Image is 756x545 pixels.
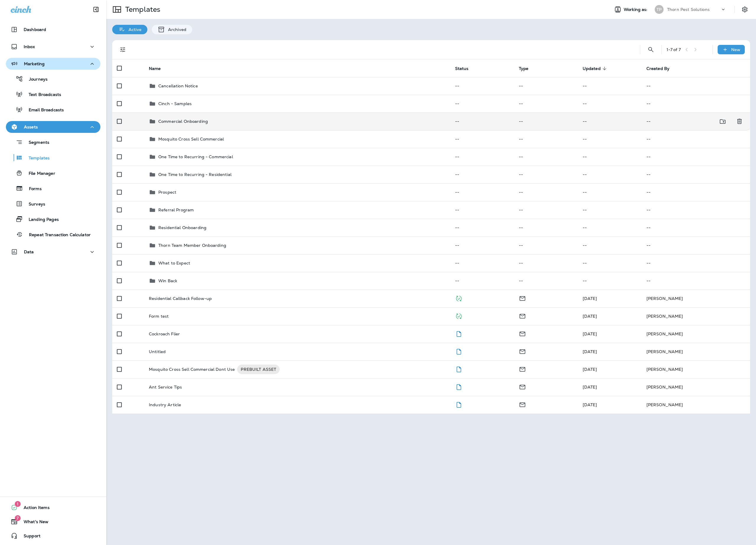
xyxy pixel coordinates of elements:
button: 7What's New [6,516,100,528]
p: Untitled [149,349,166,354]
td: -- [642,148,750,166]
td: -- [578,112,642,130]
td: -- [450,236,514,254]
p: Ant Service Tips [149,385,182,389]
td: -- [642,219,750,236]
span: Frank Carreno [583,349,597,354]
span: Draft [455,366,462,371]
button: Assets [6,121,100,133]
p: Inbox [24,44,35,49]
span: Type [519,66,536,71]
span: Name [149,66,161,71]
td: -- [642,272,750,290]
span: Draft [455,384,462,389]
td: -- [578,148,642,166]
td: [PERSON_NAME] [642,360,750,378]
td: -- [642,130,750,148]
button: Forms [6,182,100,195]
td: -- [642,236,750,254]
button: Repeat Transaction Calculator [6,228,100,241]
td: -- [642,254,750,272]
span: Created By [646,66,669,71]
button: Dashboard [6,24,100,35]
p: Templates [123,5,160,14]
td: -- [578,201,642,219]
span: Status [455,66,469,71]
td: -- [450,77,514,95]
p: Forms [23,186,42,192]
td: -- [450,254,514,272]
td: [PERSON_NAME] [642,378,750,396]
td: -- [514,112,578,130]
td: -- [578,95,642,112]
p: Commercial Onboarding [158,119,208,124]
td: [PERSON_NAME] [642,396,750,414]
p: Landing Pages [23,217,59,223]
td: -- [578,219,642,236]
p: Templates [23,156,50,161]
span: Published [455,295,462,301]
td: [PERSON_NAME] [642,307,750,325]
button: File Manager [6,167,100,179]
span: Email [519,348,526,354]
button: Search Templates [645,44,657,56]
p: File Manager [23,171,55,177]
span: Frank Carreno [583,314,597,319]
div: TP [655,5,664,14]
td: -- [642,77,750,95]
span: What's New [18,519,48,526]
td: -- [450,183,514,201]
td: -- [514,236,578,254]
td: -- [642,183,750,201]
span: Draft [455,331,462,336]
p: Journeys [23,77,48,82]
p: Win Back [158,278,177,283]
button: Settings [739,4,750,15]
button: Marketing [6,58,100,70]
td: -- [450,95,514,112]
button: Inbox [6,41,100,53]
td: -- [578,77,642,95]
td: -- [514,77,578,95]
p: Text Broadcasts [23,92,61,98]
td: -- [450,130,514,148]
p: Archived [165,27,186,32]
button: Landing Pages [6,213,100,225]
p: What to Expect [158,261,190,265]
span: Support [18,533,40,541]
p: Cockroach Flier [149,332,180,336]
span: Kimberly Gleason [583,384,597,390]
td: -- [450,148,514,166]
span: Email [519,384,526,389]
p: Repeat Transaction Calculator [23,232,91,238]
button: Collapse Sidebar [88,4,104,15]
button: Journeys [6,73,100,85]
td: -- [578,130,642,148]
button: Delete [734,115,745,128]
td: [PERSON_NAME] [642,343,750,360]
p: Email Broadcasts [23,107,64,113]
span: Status [455,66,476,71]
p: Mosquito Cross Sell Commercial [158,137,224,141]
td: -- [642,166,750,183]
button: 1Action Items [6,502,100,513]
button: Support [6,530,100,542]
td: -- [642,201,750,219]
p: Cinch - Samples [158,101,192,106]
td: -- [514,166,578,183]
p: Cancellation Notice [158,84,198,88]
button: Move to folder [717,115,729,128]
span: Kevin Thorn [583,367,597,372]
p: Mosquito Cross Sell Commercial Dont Use [149,365,235,374]
td: -- [514,95,578,112]
p: Data [24,249,34,254]
td: -- [450,166,514,183]
button: Filters [117,44,129,56]
span: Email [519,313,526,318]
p: One Time to Recurring - Residential [158,172,232,177]
span: Name [149,66,169,71]
p: Referral Program [158,208,194,212]
td: -- [450,112,514,130]
span: Action Items [18,505,50,512]
span: 7 [15,515,21,521]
